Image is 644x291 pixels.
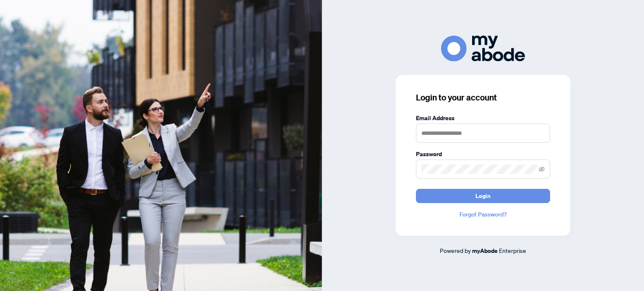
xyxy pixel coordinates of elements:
[472,246,498,255] a: myAbode
[441,36,525,61] img: ma-logo
[539,166,545,172] span: eye-invisible
[416,149,550,159] label: Password
[475,189,491,203] span: Login
[440,247,471,254] span: Powered by
[416,92,550,103] h3: Login to your account
[499,247,526,254] span: Enterprise
[416,113,550,123] label: Email Address
[416,210,550,219] a: Forgot Password?
[416,189,550,203] button: Login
